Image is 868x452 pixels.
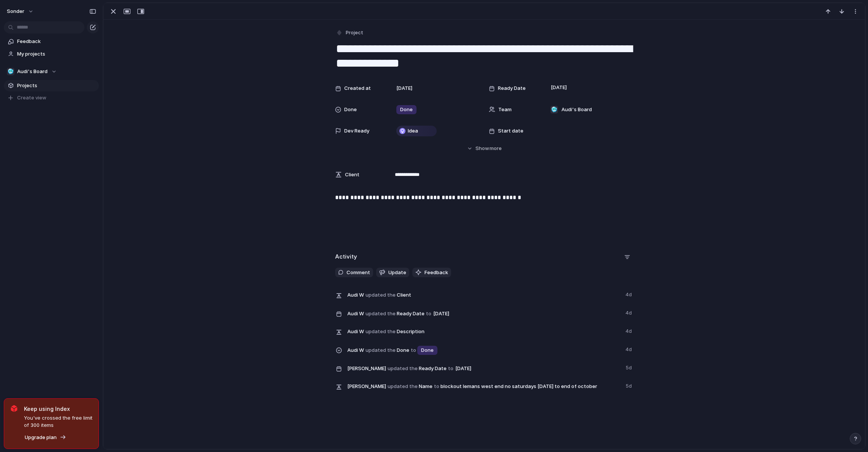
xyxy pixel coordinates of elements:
[625,326,633,335] span: 4d
[626,363,633,372] span: 5d
[434,383,439,390] span: to
[347,365,386,372] span: [PERSON_NAME]
[347,347,364,354] span: Audi W
[22,432,68,443] button: Upgrade plan
[347,308,621,319] span: Ready Date
[550,106,558,113] div: 🥶
[400,106,413,113] span: Done
[4,80,99,91] a: Projects
[625,344,633,353] span: 4d
[345,171,359,179] span: Client
[3,5,38,18] button: sonder
[626,381,633,390] span: 5d
[448,365,453,372] span: to
[344,127,369,135] span: Dev Ready
[335,268,373,278] button: Comment
[4,48,99,60] a: My projects
[498,127,523,135] span: Start date
[561,106,592,113] span: Audi's Board
[625,308,633,317] span: 4d
[421,347,434,354] span: Done
[7,68,14,75] div: 🥶
[396,85,412,92] span: [DATE]
[347,344,621,356] span: Done
[366,328,396,335] span: updated the
[347,291,364,299] span: Audi W
[366,310,396,318] span: updated the
[424,269,448,276] span: Feedback
[625,289,633,299] span: 4d
[431,309,451,318] span: [DATE]
[335,252,357,261] h2: Activity
[490,145,502,152] span: more
[24,414,92,429] span: You've crossed the free limit of 300 items
[17,82,96,89] span: Projects
[347,383,386,390] span: [PERSON_NAME]
[376,268,409,278] button: Update
[549,83,569,92] span: [DATE]
[408,127,418,135] span: Idea
[388,269,406,276] span: Update
[4,36,99,47] a: Feedback
[4,92,99,104] button: Create view
[453,364,474,373] span: [DATE]
[335,142,633,155] button: Showmore
[344,106,357,113] span: Done
[25,434,57,441] span: Upgrade plan
[7,8,24,15] span: sonder
[17,68,48,75] span: Audi's Board
[347,269,370,276] span: Comment
[366,291,396,299] span: updated the
[17,94,46,102] span: Create view
[4,66,99,77] button: 🥶Audi's Board
[347,328,364,335] span: Audi W
[426,310,431,318] span: to
[24,405,92,413] span: Keep using Index
[412,268,451,278] button: Feedback
[334,27,366,38] button: Project
[347,326,621,337] span: Description
[17,38,96,45] span: Feedback
[347,289,621,300] span: Client
[411,347,416,354] span: to
[347,310,364,318] span: Audi W
[346,29,363,37] span: Project
[388,383,418,390] span: updated the
[344,85,371,92] span: Created at
[347,363,621,374] span: Ready Date
[498,106,512,113] span: Team
[347,381,621,391] span: Name blockout lemans west end no saturdays [DATE] to end of october
[498,85,526,92] span: Ready Date
[388,365,418,372] span: updated the
[475,145,489,152] span: Show
[17,50,96,58] span: My projects
[366,347,396,354] span: updated the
